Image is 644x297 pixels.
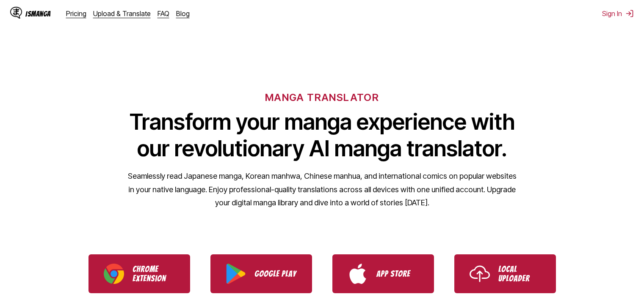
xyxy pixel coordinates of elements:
[93,9,151,18] a: Upload & Translate
[158,9,169,18] a: FAQ
[66,9,86,18] a: Pricing
[226,264,246,284] img: Google Play logo
[332,254,434,293] a: Download IsManga from App Store
[10,7,22,19] img: IsManga Logo
[10,7,66,20] a: IsManga LogoIsManga
[625,9,634,18] img: Sign out
[25,10,51,18] div: IsManga
[376,269,419,278] p: App Store
[127,169,517,210] p: Seamlessly read Japanese manga, Korean manhwa, Chinese manhua, and international comics on popula...
[470,264,490,284] img: Upload icon
[265,91,379,104] h6: MANGA TRANSLATOR
[133,264,175,283] p: Chrome Extension
[88,254,190,293] a: Download IsManga Chrome Extension
[348,264,368,284] img: App Store logo
[602,9,634,18] button: Sign In
[498,264,541,283] p: Local Uploader
[176,9,190,18] a: Blog
[454,254,556,293] a: Use IsManga Local Uploader
[104,264,124,284] img: Chrome logo
[210,254,312,293] a: Download IsManga from Google Play
[127,109,517,162] h1: Transform your manga experience with our revolutionary AI manga translator.
[254,269,297,278] p: Google Play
